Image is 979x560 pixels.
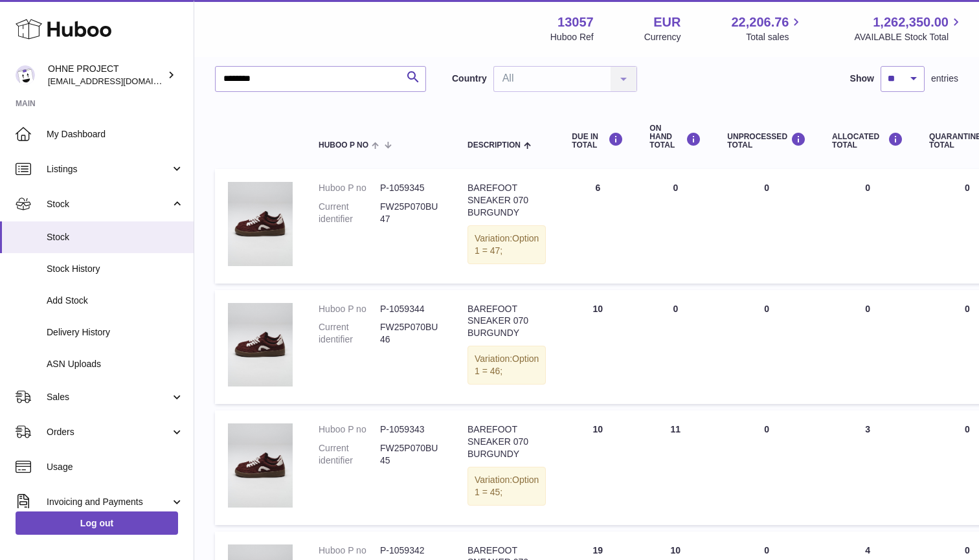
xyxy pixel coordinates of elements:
[319,141,368,150] span: Huboo P no
[965,304,970,314] span: 0
[467,225,546,264] div: Variation:
[47,198,170,210] span: Stock
[854,31,963,43] span: AVAILABLE Stock Total
[47,426,170,438] span: Orders
[850,73,874,85] label: Show
[380,201,442,225] dd: FW25P070BU47
[475,233,539,256] span: Option 1 = 47;
[965,424,970,434] span: 0
[319,423,380,436] dt: Huboo P no
[559,410,636,524] td: 10
[636,290,714,404] td: 0
[965,183,970,193] span: 0
[228,423,293,508] img: product image
[319,442,380,467] dt: Current identifier
[731,14,804,43] a: 22,206.76 Total sales
[649,124,701,150] div: ON HAND Total
[228,182,293,266] img: product image
[467,346,546,385] div: Variation:
[47,263,184,275] span: Stock History
[47,163,170,175] span: Listings
[319,321,380,346] dt: Current identifier
[731,14,789,31] span: 22,206.76
[16,511,178,535] a: Log out
[47,128,184,140] span: My Dashboard
[854,14,963,43] a: 1,262,350.00 AVAILABLE Stock Total
[380,423,442,436] dd: P-1059343
[653,14,681,31] strong: EUR
[873,14,949,31] span: 1,262,350.00
[714,169,819,283] td: 0
[550,31,594,43] div: Huboo Ref
[557,14,594,31] strong: 13057
[47,391,170,403] span: Sales
[965,545,970,555] span: 0
[467,303,546,340] div: BAREFOOT SNEAKER 070 BURGUNDY
[47,461,184,473] span: Usage
[559,290,636,404] td: 10
[48,76,190,86] span: [EMAIL_ADDRESS][DOMAIN_NAME]
[319,303,380,315] dt: Huboo P no
[467,141,521,150] span: Description
[559,169,636,283] td: 6
[380,442,442,467] dd: FW25P070BU45
[819,290,916,404] td: 0
[727,132,806,150] div: UNPROCESSED Total
[452,73,487,85] label: Country
[644,31,681,43] div: Currency
[819,169,916,283] td: 0
[714,410,819,524] td: 0
[380,544,442,557] dd: P-1059342
[319,182,380,194] dt: Huboo P no
[47,358,184,370] span: ASN Uploads
[380,321,442,346] dd: FW25P070BU46
[467,182,546,219] div: BAREFOOT SNEAKER 070 BURGUNDY
[832,132,903,150] div: ALLOCATED Total
[636,410,714,524] td: 11
[47,326,184,339] span: Delivery History
[572,132,624,150] div: DUE IN TOTAL
[714,290,819,404] td: 0
[475,475,539,497] span: Option 1 = 45;
[467,423,546,460] div: BAREFOOT SNEAKER 070 BURGUNDY
[636,169,714,283] td: 0
[746,31,804,43] span: Total sales
[48,63,164,87] div: OHNE PROJECT
[819,410,916,524] td: 3
[228,303,293,387] img: product image
[319,201,380,225] dt: Current identifier
[319,544,380,557] dt: Huboo P no
[47,295,184,307] span: Add Stock
[467,467,546,506] div: Variation:
[380,182,442,194] dd: P-1059345
[931,73,958,85] span: entries
[47,496,170,508] span: Invoicing and Payments
[380,303,442,315] dd: P-1059344
[16,65,35,85] img: support@ohneproject.com
[47,231,184,243] span: Stock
